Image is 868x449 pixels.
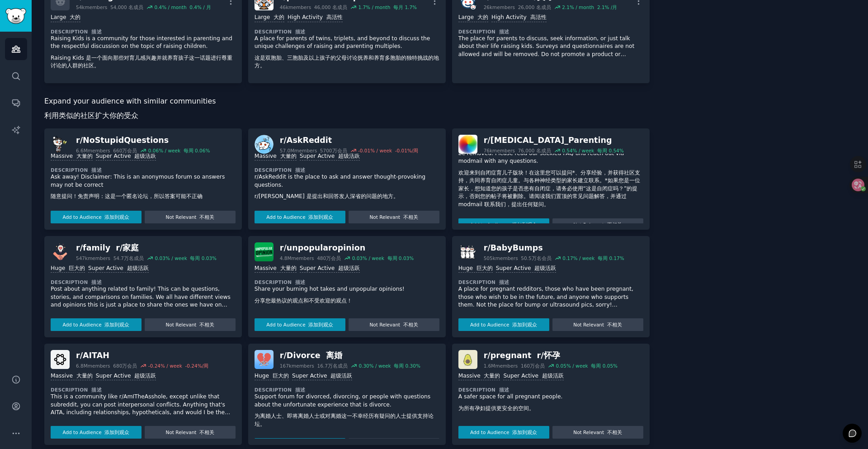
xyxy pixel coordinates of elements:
button: Add to Audience 添加到观众 [51,318,142,331]
font: 680万会员 [113,363,137,369]
font: 巨大的 [273,373,289,379]
div: Super Active [496,265,556,273]
button: Not Relevant 不相关 [552,426,643,439]
div: -0.24 % / week [148,363,208,369]
font: 添加到观众 [512,322,537,327]
div: r/ NoStupidQuestions [76,135,210,146]
span: Expand your audience with similar communities [44,96,216,125]
font: 大量的 [280,153,297,159]
div: 0.06 % / week [148,147,210,154]
font: 大量的 [76,153,93,159]
div: 0.03 % / week [155,255,217,261]
font: 超级活跃 [534,265,556,271]
img: NoStupidQuestions [51,135,70,154]
dt: Description [255,387,439,393]
font: r/怀孕 [537,351,560,360]
div: Massive [255,152,297,161]
font: 描述 [91,387,102,392]
font: 超级活跃 [330,373,352,379]
div: 0.54 % / week [562,147,624,154]
font: 不相关 [607,222,622,227]
font: 160万会员 [521,363,545,369]
font: 2.1% /月 [597,5,618,10]
button: Add to Audience 添加到观众 [255,318,345,331]
button: Add to Audience 添加到观众 [255,211,345,223]
div: -0.01 % / week [358,147,418,154]
p: Post about anything related to family! This can be questions, stories, and comparisons on familie... [51,285,236,309]
font: 添加到观众 [104,214,129,220]
font: 描述 [295,279,306,285]
img: Divorce [255,350,274,369]
div: Super Active [88,265,148,273]
font: 分享您最热议的观点和不受欢迎的观点！ [255,298,352,304]
font: 添加到观众 [512,430,537,435]
div: r/ Divorce [280,350,420,361]
font: 大量的 [76,373,93,379]
font: 描述 [499,279,509,285]
div: 0.17 % / week [562,255,624,261]
div: 0.03 % / week [352,255,414,261]
p: A place for parents of twins, triplets, and beyond to discuss the unique challenges of raising an... [255,35,439,74]
p: Welcome to the [MEDICAL_DATA] Parenting subreddit! Ask questions*, share experiences and get comm... [458,110,643,212]
dt: Description [255,167,439,173]
div: r/ BabyBumps [484,242,624,254]
font: 不相关 [199,214,214,220]
font: 每周 0.17% [598,255,624,261]
dt: Description [255,28,439,35]
font: 不相关 [403,214,418,220]
font: 描述 [295,167,306,173]
font: 随意提问！免责声明：这是一个匿名论坛，所以答案可能不正确 [51,193,203,199]
font: -0.24%/周 [185,363,208,369]
div: r/ AskReddit [280,135,419,146]
div: Huge [458,265,493,273]
font: 添加到观众 [512,222,537,227]
div: 167k members [280,363,348,369]
div: r/ unpopularopinion [280,242,414,254]
font: 这是双胞胎、三胞胎及以上孩子的父母讨论抚养和养育多胞胎的独特挑战的地方。 [255,55,439,69]
button: Not Relevant 不相关 [552,218,643,231]
div: 1.7 % / month [358,4,417,10]
img: AITAH [51,350,70,369]
div: r/ family [76,242,217,254]
dt: Description [255,279,439,285]
div: 6.8M members [76,363,137,369]
font: 巨大的 [476,265,493,271]
div: Large [458,14,488,22]
font: 描述 [295,387,306,392]
button: Not Relevant 不相关 [145,211,236,223]
font: 不相关 [607,430,622,435]
div: Super Active [96,372,156,381]
font: 超级活跃 [134,153,156,159]
font: 添加到观众 [104,430,129,435]
font: 大的 [70,14,80,20]
font: 描述 [91,29,102,34]
button: Add to Audience 添加到观众 [51,426,142,439]
div: 1.6M members [484,363,545,369]
div: 76k members [484,147,551,154]
font: 描述 [91,167,102,173]
font: 描述 [295,29,306,34]
dt: Description [458,279,643,285]
img: pregnant [458,350,477,369]
font: 巨大的 [69,265,85,271]
button: Not Relevant 不相关 [145,426,236,439]
div: Massive [458,372,500,381]
div: High Activity [491,14,547,22]
dt: Description [51,279,236,285]
dt: Description [51,387,236,393]
div: 0.4 % / month [155,4,212,10]
font: 大的 [477,14,488,20]
font: 超级活跃 [542,373,564,379]
font: 大量的 [484,373,500,379]
div: Super Active [96,152,156,161]
div: r/ pregnant [484,350,618,361]
p: r/AskReddit is the place to ask and answer thought-provoking questions. [255,173,439,204]
p: This is a community like r/AmITheAsshole, except unlike that subreddit, you can post interpersona... [51,393,236,417]
font: 不相关 [607,322,622,327]
div: 2.1 % / month [562,4,617,10]
font: 大量的 [280,265,297,271]
font: 描述 [499,29,509,34]
font: 0.4% / 月 [189,5,211,10]
font: 高活性 [326,14,343,20]
p: Support forum for divorced, divorcing, or people with questions about the unfortunate experience ... [255,393,439,432]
